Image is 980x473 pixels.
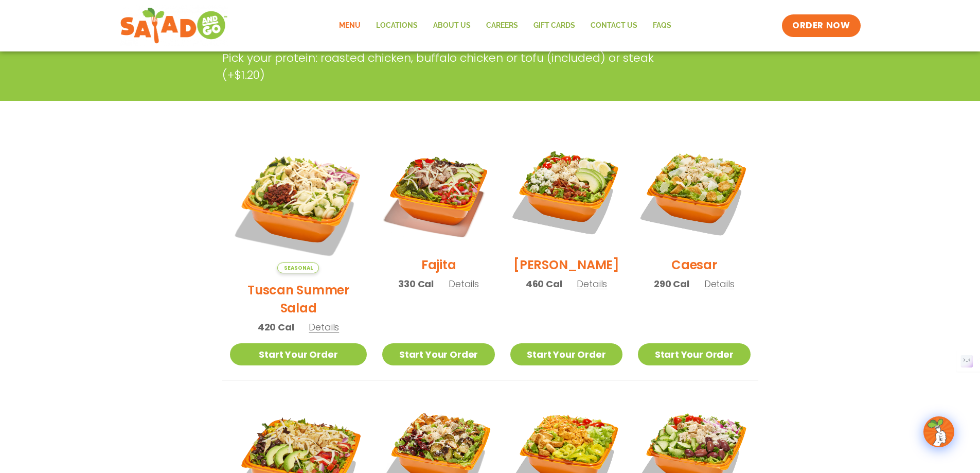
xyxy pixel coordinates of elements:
span: 330 Cal [398,277,434,291]
a: Locations [368,14,425,38]
span: Details [704,277,735,290]
span: 460 Cal [526,277,562,291]
p: Pick your protein: roasted chicken, buffalo chicken or tofu (included) or steak (+$1.20) [222,49,680,83]
a: Careers [478,14,526,38]
img: new-SAG-logo-768×292 [120,5,228,46]
img: wpChatIcon [924,417,953,446]
span: Details [309,321,339,334]
a: Menu [331,14,368,38]
a: Contact Us [583,14,645,38]
h2: Tuscan Summer Salad [230,281,367,317]
nav: Menu [331,14,679,38]
a: ORDER NOW [782,14,860,37]
span: ORDER NOW [792,20,850,32]
span: Seasonal [277,262,319,273]
a: Start Your Order [382,343,494,365]
span: Details [449,277,479,290]
a: About Us [425,14,478,38]
span: Details [577,277,607,290]
span: 420 Cal [258,320,294,334]
h2: Fajita [421,256,456,274]
a: Start Your Order [230,343,367,365]
a: FAQs [645,14,679,38]
a: GIFT CARDS [526,14,583,38]
img: Product photo for Fajita Salad [382,136,494,248]
a: Start Your Order [638,343,750,365]
h2: [PERSON_NAME] [513,256,619,274]
img: Product photo for Caesar Salad [638,136,750,248]
img: Product photo for Tuscan Summer Salad [230,136,367,273]
h2: Caesar [671,256,717,274]
img: Product photo for Cobb Salad [510,136,622,248]
span: 290 Cal [654,277,689,291]
a: Start Your Order [510,343,622,365]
